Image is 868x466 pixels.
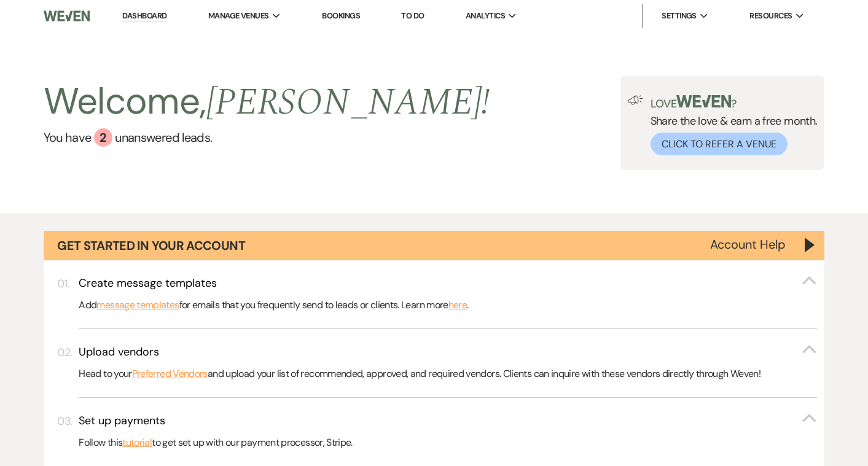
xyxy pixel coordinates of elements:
div: 2 [94,128,112,147]
span: [PERSON_NAME] ! [206,74,490,131]
a: here [448,297,467,313]
p: Love ? [651,95,818,109]
a: tutorial [122,435,152,451]
a: Preferred Vendors [132,366,208,382]
button: Set up payments [79,413,816,429]
button: Upload vendors [79,344,816,360]
h3: Upload vendors [79,344,159,360]
button: Click to Refer a Venue [651,133,788,155]
a: To Do [401,10,424,21]
a: Dashboard [122,10,166,22]
h3: Create message templates [79,276,217,291]
h3: Set up payments [79,413,165,429]
h1: Get Started in Your Account [57,237,245,254]
h2: Welcome, [44,76,490,128]
span: Analytics [466,10,505,22]
p: Head to your and upload your list of recommended, approved, and required vendors. Clients can inq... [79,366,816,382]
button: Create message templates [79,276,816,291]
img: weven-logo-green.svg [676,95,731,107]
span: Manage Venues [208,10,269,22]
p: Follow this to get set up with our payment processor, Stripe. [79,435,816,451]
img: loud-speaker-illustration.svg [628,95,643,105]
div: Share the love & earn a free month. [643,95,818,155]
button: Account Help [710,238,786,250]
p: Add for emails that you frequently send to leads or clients. Learn more . [79,297,816,313]
a: You have 2 unanswered leads. [44,128,490,147]
a: message templates [96,297,179,313]
a: Bookings [322,10,360,21]
span: Settings [662,10,697,22]
img: Weven Logo [44,3,90,29]
span: Resources [749,10,792,22]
